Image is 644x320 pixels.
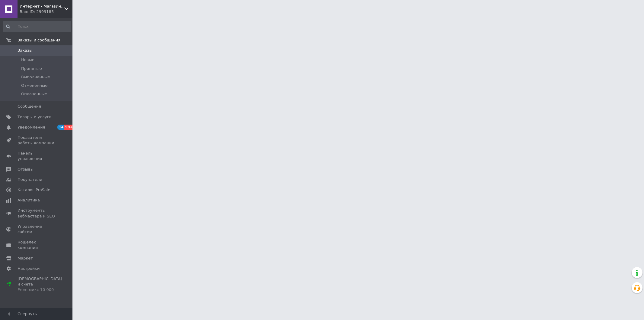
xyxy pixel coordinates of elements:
span: Показатели работы компании [18,135,56,146]
span: Отзывы [18,167,34,172]
span: Управление сайтом [18,224,56,235]
span: Выполненные [21,74,50,80]
span: Маркет [18,256,33,261]
span: Уведомления [18,125,45,130]
span: 99+ [64,125,74,130]
span: Принятые [21,66,42,71]
span: 14 [57,125,64,130]
span: Сообщения [18,104,41,109]
span: Отмененные [21,83,47,88]
span: Покупатели [18,177,42,182]
div: Prom микс 10 000 [18,287,62,292]
span: Оплаченные [21,91,47,97]
span: Товары и услуги [18,114,52,120]
div: Ваш ID: 2999185 [20,9,72,15]
span: Кошелек компании [18,240,56,250]
span: Панель управления [18,151,56,162]
input: Поиск [3,21,71,32]
span: Заказы и сообщения [18,38,60,43]
span: Интернет - Магазин "Ромб" [20,4,65,9]
span: Инструменты вебмастера и SEO [18,208,56,219]
span: Новые [21,57,34,63]
span: Каталог ProSale [18,187,50,193]
span: Заказы [18,48,32,53]
span: Настройки [18,266,40,271]
span: [DEMOGRAPHIC_DATA] и счета [18,276,62,293]
span: Аналитика [18,198,40,203]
